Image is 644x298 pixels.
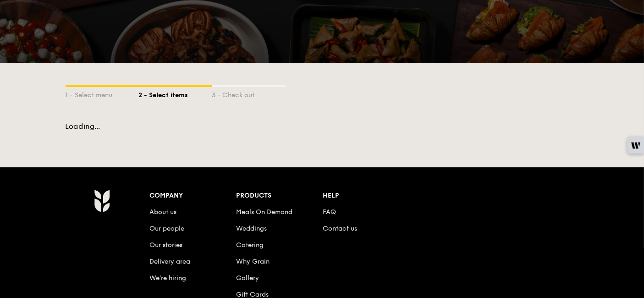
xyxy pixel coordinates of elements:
div: Products [236,189,323,202]
a: We’re hiring [150,274,187,282]
a: Delivery area [150,258,191,265]
a: FAQ [323,208,336,216]
div: Help [323,189,409,202]
div: 3 - Check out [212,87,286,100]
a: Catering [236,241,264,249]
img: AYc88T3wAAAABJRU5ErkJggg== [94,189,110,212]
a: Contact us [323,225,357,232]
a: Meals On Demand [236,208,292,216]
a: Weddings [236,225,267,232]
a: About us [150,208,177,216]
a: Gallery [236,274,259,282]
a: Why Grain [236,258,270,265]
a: Our stories [150,241,183,249]
div: Loading... [66,122,579,131]
div: 1 - Select menu [66,87,139,100]
div: 2 - Select items [139,87,212,100]
div: Company [150,189,237,202]
a: Our people [150,225,185,232]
